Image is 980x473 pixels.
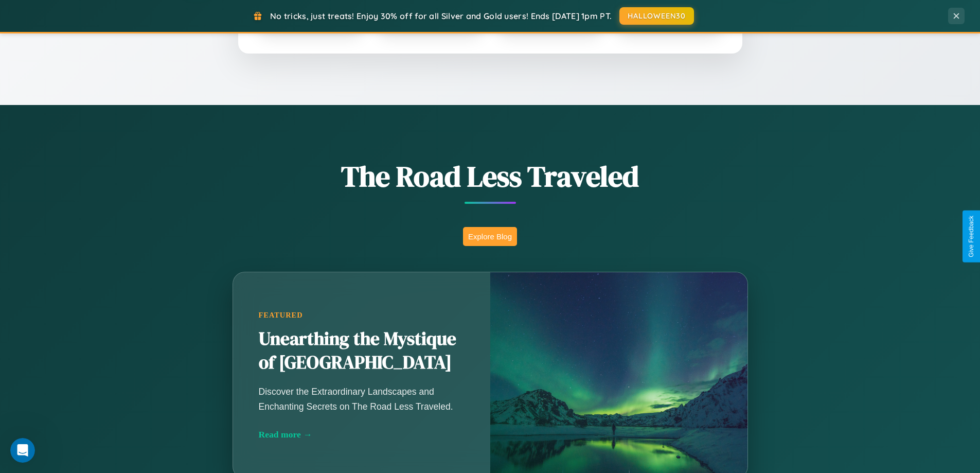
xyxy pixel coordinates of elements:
div: Read more → [259,429,465,440]
h1: The Road Less Traveled [182,156,799,196]
h2: Unearthing the Mystique of [GEOGRAPHIC_DATA] [259,327,465,375]
div: Featured [259,311,465,320]
div: Give Feedback [968,216,975,257]
button: Explore Blog [463,227,517,246]
span: No tricks, just treats! Enjoy 30% off for all Silver and Gold users! Ends [DATE] 1pm PT. [270,11,612,21]
button: HALLOWEEN30 [619,7,694,25]
iframe: Intercom live chat [10,438,35,463]
p: Discover the Extraordinary Landscapes and Enchanting Secrets on The Road Less Traveled. [259,384,465,413]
